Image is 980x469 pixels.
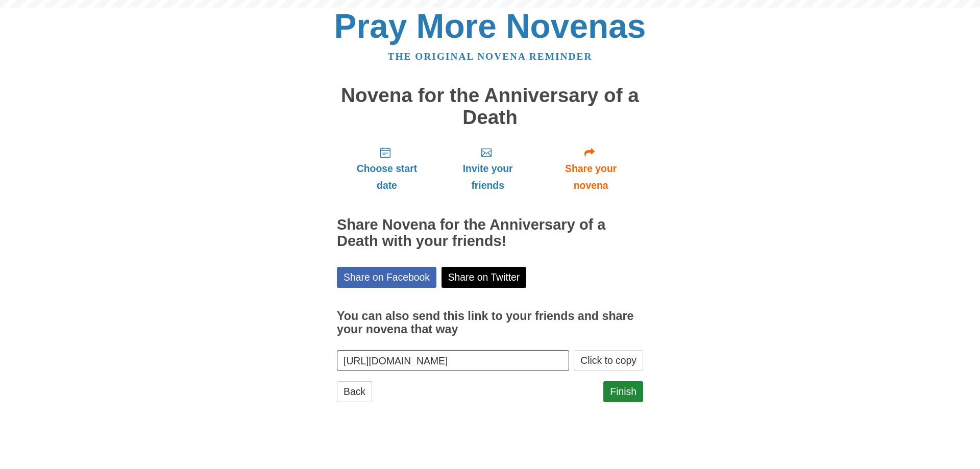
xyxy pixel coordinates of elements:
h3: You can also send this link to your friends and share your novena that way [337,310,643,336]
h2: Share Novena for the Anniversary of a Death with your friends! [337,217,643,250]
span: Share your novena [549,160,633,194]
a: Share on Facebook [337,267,436,288]
a: Back [337,381,372,402]
a: Invite your friends [437,138,538,199]
span: Invite your friends [447,160,528,194]
a: Share on Twitter [442,267,527,288]
a: The original novena reminder [388,51,593,62]
h1: Novena for the Anniversary of a Death [337,85,643,128]
a: Pray More Novenas [334,7,646,45]
a: Choose start date [337,138,437,199]
button: Click to copy [574,350,643,371]
a: Share your novena [538,138,643,199]
a: Finish [603,381,643,402]
span: Choose start date [347,160,427,194]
